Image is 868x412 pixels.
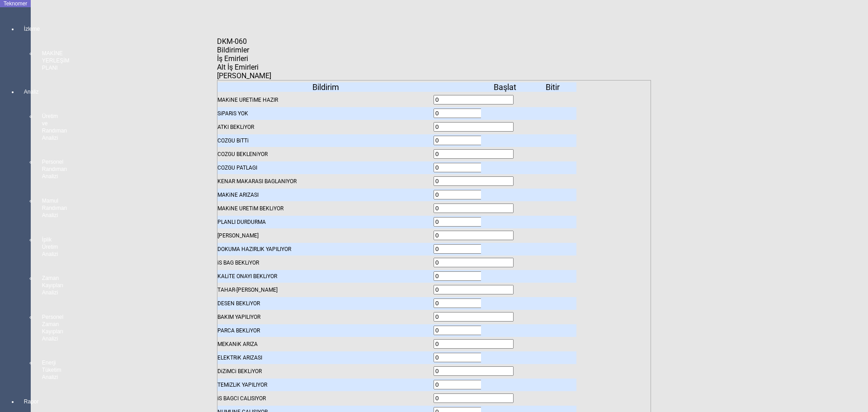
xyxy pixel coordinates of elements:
input: With Spin And Buttons [434,190,514,199]
input: With Spin And Buttons [434,353,514,362]
input: With Spin And Buttons [434,366,514,376]
div: PLANLI DURDURMA [217,216,434,228]
input: With Spin And Buttons [434,109,514,118]
input: With Spin And Buttons [434,298,514,308]
input: With Spin And Buttons [434,136,514,145]
div: Başlat [481,82,528,92]
input: With Spin And Buttons [434,258,514,267]
div: ELEKTRiK ARIZASI [217,351,434,364]
div: COZGU PATLAGI [217,161,434,174]
div: KENAR MAKARASI BAGLANIYOR [217,175,434,188]
input: With Spin And Buttons [434,244,514,254]
span: İş Emirleri [217,54,248,63]
input: With Spin And Buttons [434,312,514,322]
div: DESEN BEKLiYOR [217,297,434,310]
input: With Spin And Buttons [434,339,514,349]
div: DiZiMCi BEKLiYOR [217,365,434,378]
input: With Spin And Buttons [434,122,514,132]
div: TAHAR-[PERSON_NAME] [217,284,434,296]
div: KALiTE ONAYI BEKLiYOR [217,270,434,283]
input: With Spin And Buttons [434,393,514,403]
div: ATKI BEKLiYOR [217,121,434,133]
div: MAKiNE URETiME HAZIR [217,94,434,106]
input: With Spin And Buttons [434,95,514,104]
span: Bildirimler [217,46,249,54]
input: With Spin And Buttons [434,231,514,240]
div: BAKIM YAPILIYOR [217,311,434,323]
div: MAKiNE URETiM BEKLiYOR [217,202,434,215]
input: With Spin And Buttons [434,204,514,213]
div: iS BAG BEKLiYOR [217,256,434,269]
div: MAKiNE ARIZASI [217,189,434,201]
div: MEKANiK ARIZA [217,338,434,350]
div: PARCA BEKLiYOR [217,324,434,337]
input: With Spin And Buttons [434,271,514,281]
div: Bildirim [217,82,434,92]
div: iS BAGCI CALISIYOR [217,392,434,405]
div: DOKUMA HAZIRLIK YAPILIYOR [217,243,434,256]
div: DKM-060 [217,37,251,46]
input: With Spin And Buttons [434,380,514,389]
span: [PERSON_NAME] [217,71,271,80]
input: With Spin And Buttons [434,149,514,159]
span: Alt İş Emirleri [217,63,259,71]
div: SiPARiS YOK [217,107,434,120]
div: COZGU BiTTi [217,134,434,147]
input: With Spin And Buttons [434,163,514,172]
input: With Spin And Buttons [434,176,514,186]
div: Bitir [529,82,576,92]
div: COZGU BEKLENiYOR [217,148,434,161]
div: TEMiZLiK YAPILIYOR [217,379,434,391]
input: With Spin And Buttons [434,217,514,227]
div: [PERSON_NAME] [217,229,434,242]
input: With Spin And Buttons [434,326,514,335]
input: With Spin And Buttons [434,285,514,294]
